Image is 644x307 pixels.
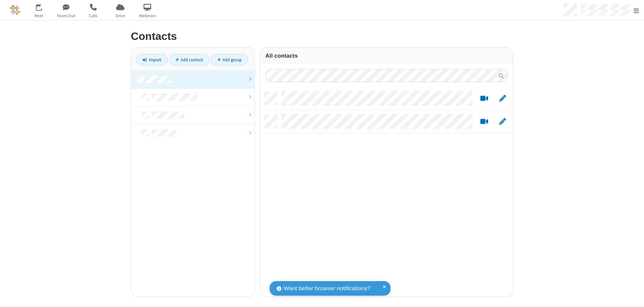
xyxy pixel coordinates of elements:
a: Import [136,54,168,65]
a: Add group [211,54,248,65]
div: grid [260,87,513,297]
h2: Contacts [131,30,513,42]
button: Edit [496,118,509,126]
span: Meet [26,13,51,19]
a: Add contact [169,54,210,65]
div: 3 [40,4,45,9]
iframe: Chat [627,290,639,302]
span: Drive [108,13,133,19]
button: Start a video meeting [478,118,491,126]
span: Webinars [135,13,160,19]
span: Calls [80,13,106,19]
img: QA Selenium DO NOT DELETE OR CHANGE [10,5,20,15]
span: Want better browser notifications? [284,284,370,293]
span: Team Chat [53,13,78,19]
button: Edit [496,95,509,103]
button: Start a video meeting [478,95,491,103]
h3: All contacts [265,53,508,59]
